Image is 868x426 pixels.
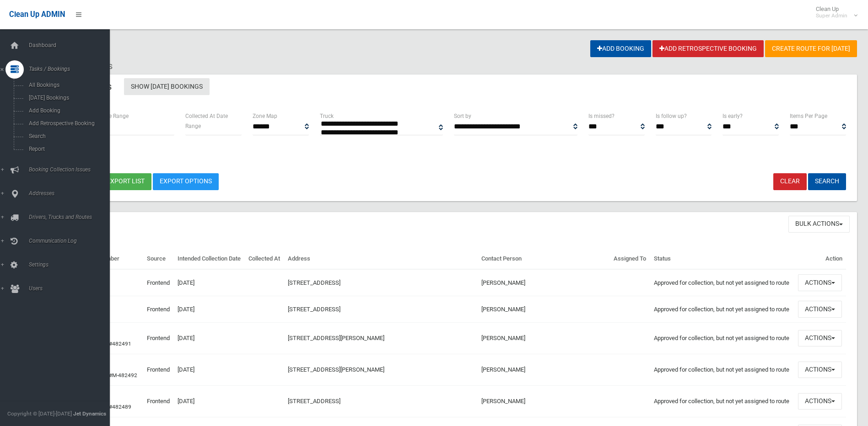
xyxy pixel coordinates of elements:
[650,249,794,270] th: Status
[650,269,794,296] td: Approved for collection, but not yet assigned to route
[9,10,65,19] span: Clean Up ADMIN
[143,323,174,354] td: Frontend
[288,279,340,286] a: [STREET_ADDRESS]
[143,269,174,296] td: Frontend
[109,404,131,410] a: #482489
[174,296,245,323] td: [DATE]
[650,354,794,386] td: Approved for collection, but not yet assigned to route
[478,354,610,386] td: [PERSON_NAME]
[143,249,174,270] th: Source
[26,166,117,173] span: Booking Collection Issues
[174,354,245,386] td: [DATE]
[26,261,117,268] span: Settings
[798,362,842,378] button: Actions
[650,296,794,323] td: Approved for collection, but not yet assigned to route
[109,341,131,347] a: #482491
[174,269,245,296] td: [DATE]
[26,66,117,72] span: Tasks / Bookings
[26,238,117,244] span: Communication Log
[288,398,340,405] a: [STREET_ADDRESS]
[478,296,610,323] td: [PERSON_NAME]
[808,173,846,190] button: Search
[153,173,219,190] a: Export Options
[284,249,478,270] th: Address
[143,296,174,323] td: Frontend
[288,306,340,313] a: [STREET_ADDRESS]
[26,95,109,101] span: [DATE] Bookings
[650,386,794,417] td: Approved for collection, but not yet assigned to route
[7,410,72,417] span: Copyright © [DATE]-[DATE]
[811,5,857,19] span: Clean Up
[174,386,245,417] td: [DATE]
[26,120,109,127] span: Add Retrospective Booking
[816,12,847,19] small: Super Admin
[26,285,117,292] span: Users
[143,386,174,417] td: Frontend
[288,366,384,373] a: [STREET_ADDRESS][PERSON_NAME]
[174,323,245,354] td: [DATE]
[478,323,610,354] td: [PERSON_NAME]
[798,330,842,347] button: Actions
[124,78,210,95] a: Show [DATE] Bookings
[773,173,807,190] a: Clear
[798,393,842,410] button: Actions
[26,214,117,220] span: Drivers, Trucks and Routes
[174,249,245,270] th: Intended Collection Date
[109,372,137,378] a: #M-482492
[765,40,857,57] a: Create route for [DATE]
[478,269,610,296] td: [PERSON_NAME]
[288,335,384,341] a: [STREET_ADDRESS][PERSON_NAME]
[610,249,650,270] th: Assigned To
[26,42,117,48] span: Dashboard
[650,323,794,354] td: Approved for collection, but not yet assigned to route
[26,133,109,139] span: Search
[478,386,610,417] td: [PERSON_NAME]
[245,249,284,270] th: Collected At
[798,274,842,291] button: Actions
[652,40,764,57] a: Add Retrospective Booking
[100,173,151,190] button: Export list
[73,410,106,417] strong: Jet Dynamics
[26,146,109,152] span: Report
[143,354,174,386] td: Frontend
[26,82,109,88] span: All Bookings
[794,249,846,270] th: Action
[478,249,610,270] th: Contact Person
[26,107,109,114] span: Add Booking
[788,216,850,233] button: Bulk Actions
[26,190,117,197] span: Addresses
[320,111,334,121] label: Truck
[798,301,842,318] button: Actions
[590,40,651,57] a: Add Booking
